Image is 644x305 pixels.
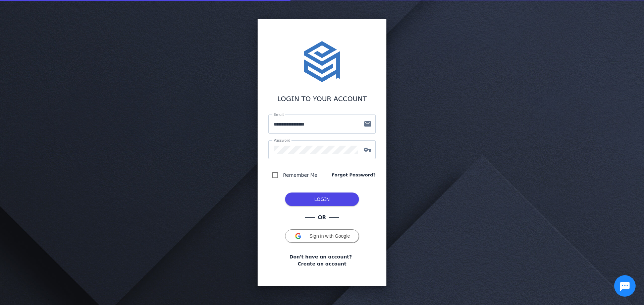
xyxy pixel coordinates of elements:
[332,172,376,178] a: Forgot Password?
[274,112,283,117] mat-label: Email
[268,94,376,104] div: LOGIN TO YOUR ACCOUNT
[285,193,359,206] button: LOG IN
[315,214,329,222] span: OR
[310,233,350,239] span: Sign in with Google
[274,138,290,142] mat-label: Password
[360,146,376,154] mat-icon: vpn_key
[360,120,376,128] mat-icon: mail
[314,197,330,202] span: LOGIN
[282,171,317,179] label: Remember Me
[301,40,343,83] img: stacktome.svg
[298,260,346,268] a: Create an account
[285,229,359,243] button: Sign in with Google
[289,253,352,260] span: Don't have an account?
